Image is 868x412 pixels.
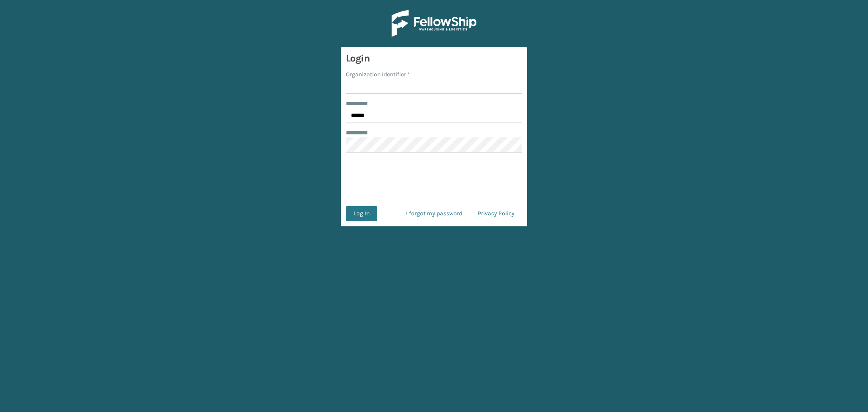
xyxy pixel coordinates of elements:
[398,206,470,221] a: I forgot my password
[370,163,498,196] iframe: reCAPTCHA
[346,70,410,79] label: Organization Identifier
[346,52,522,65] h3: Login
[346,206,377,221] button: Log In
[470,206,522,221] a: Privacy Policy
[392,10,476,37] img: Logo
